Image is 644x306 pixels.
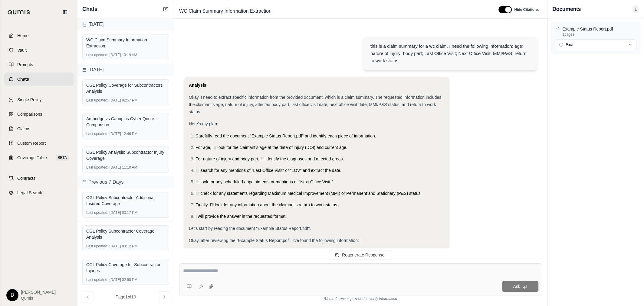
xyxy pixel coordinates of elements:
div: [DATE] 02:50 PM [86,277,165,282]
div: [DATE] 10:19 AM [86,53,165,57]
span: Last updated: [86,131,108,136]
span: BETA [56,155,69,161]
div: [DATE] 11:10 AM [86,165,165,170]
span: Carefully read the document "Example Status Report.pdf" and identify each piece of information. [195,134,376,138]
div: CGL Policy Analysis: Subcontractor Injury Coverage [86,149,165,161]
button: Example Status Report.pdf1pages [555,26,636,37]
span: Here's my plan: [189,121,218,126]
div: WC Claim Summary Information Extraction [86,37,165,49]
span: Hide Citations [514,7,539,12]
span: Let's start by reading the document "Example Status Report.pdf". [189,226,311,231]
a: Single Policy [4,93,74,106]
a: Claims [4,122,74,135]
span: Chats [82,5,97,13]
span: WC Claim Summary Information Extraction [177,6,274,16]
div: [DATE] 12:46 PM [86,131,165,136]
span: Ask [513,284,520,289]
h3: Documents [552,5,581,13]
span: Last updated: [86,244,108,249]
div: CGL Policy Subcontractor Additional Insured Coverage [86,195,165,207]
div: [DATE] 03:12 PM [86,244,165,249]
button: Regenerate Response [330,250,392,260]
a: Coverage TableBETA [4,151,74,164]
div: [DATE] 02:57 PM [86,98,165,103]
div: D [6,289,18,301]
a: Vault [4,43,74,57]
a: Custom Report [4,137,74,150]
span: Regenerate Response [342,253,384,257]
div: [DATE] [77,18,174,31]
div: [DATE] [77,64,174,76]
strong: Analysis: [189,83,208,88]
span: For age, I'll look for the claimant's age at the date of injury (DOI) and current age. [195,145,347,150]
button: New Chat [162,5,169,13]
span: Comparisons [17,111,42,117]
span: Chats [17,76,29,82]
div: this is a claim summary for a wc claim. I need the following information: age; nature of injury; ... [370,43,530,64]
a: Contracts [4,172,74,185]
span: Claims [17,126,30,132]
span: 1 [632,5,639,13]
span: Last updated: [86,165,108,170]
span: For nature of injury and body part, I'll identify the diagnoses and affected areas. [195,156,344,161]
div: Ambridge vs Canopius Cyber Quote Comparison [86,116,165,128]
span: Single Policy [17,97,41,103]
p: 1 pages [562,32,636,37]
span: Okay, I need to extract specific information from the provided document, which is a claim summary... [189,95,441,114]
span: Coverage Table [17,155,47,161]
span: Contracts [17,175,35,181]
span: Legal Search [17,190,42,196]
div: CGL Policy Coverage for Subcontractor Injuries [86,262,165,274]
span: I will provide the answer in the requested format. [195,214,287,219]
a: Chats [4,72,74,86]
div: Previous 7 Days [77,176,174,188]
span: Vault [17,47,27,53]
button: Ask [502,281,538,292]
div: [DATE] 03:17 PM [86,210,165,215]
a: Comparisons [4,108,74,121]
span: Prompts [17,62,33,68]
span: I'll check for any statements regarding Maximum Medical Improvement (MMI) or Permanent and Statio... [195,191,422,196]
div: Edit Title [177,6,491,16]
p: Example Status Report.pdf [562,26,636,32]
div: CGL Policy Coverage for Subcontractors Analysis [86,82,165,94]
span: Qumis [21,295,56,301]
span: I'll look for any scheduled appointments or mentions of "Next Office Visit." [195,179,333,184]
span: Finally, I'll look for any information about the claimant's return to work status. [195,202,338,207]
div: *Use references provided to verify information. [179,296,542,301]
span: Home [17,33,28,39]
div: CGL Policy Subcontractor Coverage Analysis [86,228,165,240]
img: Qumis Logo [8,10,30,14]
a: Legal Search [4,186,74,199]
a: Prompts [4,58,74,71]
span: Last updated: [86,53,108,57]
span: Last updated: [86,98,108,103]
span: I'll search for any mentions of "Last Office Visit" or "LOV" and extract the date. [195,168,341,173]
span: Custom Report [17,140,46,146]
span: Okay, after reviewing the "Example Status Report.pdf", I've found the following information: [189,238,359,243]
a: Home [4,29,74,42]
span: Last updated: [86,210,108,215]
span: [PERSON_NAME] [21,289,56,295]
span: Last updated: [86,277,108,282]
button: Collapse sidebar [60,7,70,17]
span: Page 1 of 10 [116,294,136,300]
